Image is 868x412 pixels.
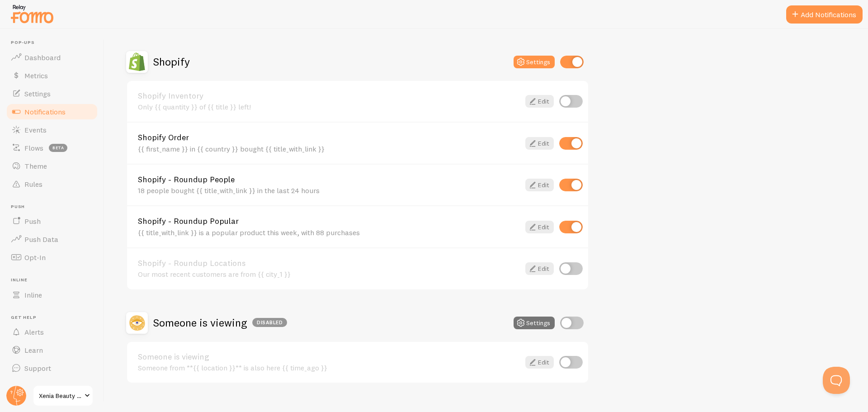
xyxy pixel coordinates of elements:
[525,179,554,191] a: Edit
[514,56,555,68] button: Settings
[24,125,47,134] span: Events
[138,228,520,237] div: {{ title_with_link }} is a popular product this week, with 88 purchases
[126,51,148,73] img: Shopify
[24,235,58,244] span: Push Data
[138,92,520,100] a: Shopify Inventory
[24,346,43,355] span: Learn
[24,253,46,262] span: Opt-In
[138,353,520,361] a: Someone is viewing
[49,144,67,152] span: beta
[5,157,99,175] a: Theme
[5,85,99,103] a: Settings
[24,53,61,62] span: Dashboard
[5,341,99,359] a: Learn
[5,66,99,85] a: Metrics
[5,139,99,157] a: Flows beta
[138,186,520,194] div: 18 people bought {{ title_with_link }} in the last 24 hours
[138,259,520,267] a: Shopify - Roundup Locations
[24,71,48,80] span: Metrics
[525,262,554,275] a: Edit
[138,133,520,142] a: Shopify Order
[33,385,94,407] a: Xenia Beauty Labs
[525,221,554,233] a: Edit
[9,2,55,25] img: fomo-relay-logo-orange.svg
[24,180,42,189] span: Rules
[11,40,99,46] span: Pop-ups
[24,89,51,98] span: Settings
[5,212,99,230] a: Push
[126,312,148,334] img: Someone is viewing
[5,121,99,139] a: Events
[11,204,99,210] span: Push
[514,317,555,329] button: Settings
[138,364,520,372] div: Someone from **{{ location }}** is also here {{ time_ago }}
[525,95,554,108] a: Edit
[24,107,66,116] span: Notifications
[24,217,41,226] span: Push
[24,143,43,152] span: Flows
[525,356,554,369] a: Edit
[24,290,42,299] span: Inline
[153,316,287,330] h2: Someone is viewing
[252,318,287,327] div: Disabled
[138,145,520,153] div: {{ first_name }} in {{ country }} bought {{ title_with_link }}
[138,217,520,225] a: Shopify - Roundup Popular
[5,230,99,248] a: Push Data
[823,367,850,394] iframe: Help Scout Beacon - Open
[138,175,520,184] a: Shopify - Roundup People
[39,390,82,401] span: Xenia Beauty Labs
[5,359,99,377] a: Support
[24,364,51,373] span: Support
[5,48,99,66] a: Dashboard
[138,270,520,278] div: Our most recent customers are from {{ city_1 }}
[153,55,190,69] h2: Shopify
[525,137,554,150] a: Edit
[24,161,47,170] span: Theme
[5,103,99,121] a: Notifications
[5,248,99,266] a: Opt-In
[11,315,99,321] span: Get Help
[24,327,44,336] span: Alerts
[5,323,99,341] a: Alerts
[5,175,99,193] a: Rules
[138,103,520,111] div: Only {{ quantity }} of {{ title }} left!
[5,286,99,304] a: Inline
[11,277,99,283] span: Inline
